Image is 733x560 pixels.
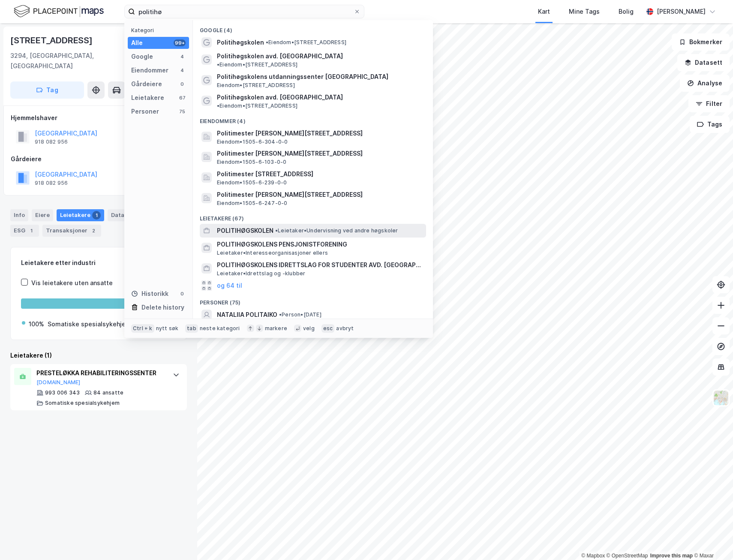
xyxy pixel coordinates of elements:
span: • [279,311,282,318]
img: Z [713,390,729,406]
div: [STREET_ADDRESS] [10,33,94,47]
div: 1 [92,211,101,220]
div: Gårdeiere [131,79,162,89]
div: Leietakere [131,93,164,103]
span: Eiendom • [STREET_ADDRESS] [217,102,297,109]
span: Politihøgskolen avd. [GEOGRAPHIC_DATA] [217,51,343,61]
div: 4 [179,53,186,60]
button: Analyse [680,75,730,92]
div: Eiendommer [131,65,168,75]
div: Mine Tags [569,6,600,17]
div: Somatiske spesialsykehjem [45,400,120,406]
div: esc [321,324,335,333]
div: 918 082 956 [35,138,68,145]
div: Vis leietakere uten ansatte [31,278,113,288]
span: • [275,227,278,234]
span: Politimester [PERSON_NAME][STREET_ADDRESS] [217,190,423,200]
div: neste kategori [200,325,240,332]
div: nytt søk [156,325,179,332]
div: 2 [89,226,98,235]
div: Delete history [141,302,184,313]
a: OpenStreetMap [607,553,648,559]
div: Leietakere (1) [10,350,187,361]
span: Eiendom • [STREET_ADDRESS] [217,61,297,68]
span: NATALIIA POLITAIKO [217,310,277,320]
div: Somatiske spesialsykehjem [48,319,131,329]
span: • [266,39,268,45]
div: Ctrl + k [131,324,154,333]
div: Personer [131,106,159,117]
span: • [217,61,219,68]
div: 0 [179,290,186,297]
span: Leietaker • Idrettslag og -klubber [217,270,305,277]
div: 100% [29,319,44,329]
span: Politihøgskolen [217,37,264,48]
div: Kart [538,6,550,17]
span: POLITIHØGSKOLENS PENSJONISTFORENING [217,239,423,250]
div: Leietakere etter industri [21,258,176,268]
span: • [217,102,219,109]
span: Eiendom • 1505-6-103-0-0 [217,159,286,166]
span: Eiendom • [STREET_ADDRESS] [266,39,346,46]
input: Søk på adresse, matrikkel, gårdeiere, leietakere eller personer [135,5,354,18]
div: Google [131,51,153,62]
span: Politimester [PERSON_NAME][STREET_ADDRESS] [217,128,423,138]
div: tab [185,324,198,333]
div: 918 082 956 [35,180,68,187]
span: POLITIHØGSKOLEN [217,226,273,236]
button: [DOMAIN_NAME] [36,379,81,386]
span: Eiendom • 1505-6-247-0-0 [217,200,287,207]
div: 67 [179,94,186,101]
div: Gårdeiere [11,154,186,164]
button: Filter [688,95,730,112]
div: avbryt [336,325,354,332]
div: 3294, [GEOGRAPHIC_DATA], [GEOGRAPHIC_DATA] [10,51,143,71]
span: Eiendom • 1505-6-304-0-0 [217,138,288,145]
div: 84 ansatte [93,389,123,396]
div: Google (4) [193,20,433,36]
div: 75 [179,108,186,115]
div: Hjemmelshaver [11,113,186,123]
div: Bolig [619,6,634,17]
span: Person • [DATE] [279,311,321,318]
div: Alle [131,38,143,48]
span: Leietaker • Undervisning ved andre høgskoler [275,227,398,234]
button: og 64 til [217,280,242,291]
button: Tag [10,81,84,99]
button: Bokmerker [672,33,730,51]
iframe: Chat Widget [690,519,733,560]
div: velg [303,325,315,332]
button: Tags [690,116,730,133]
div: Leietakere [57,209,104,221]
div: Datasett [108,209,140,221]
a: Mapbox [581,553,605,559]
span: Politimester [PERSON_NAME][STREET_ADDRESS] [217,148,423,159]
span: POLITIHØGSKOLENS IDRETTSLAG FOR STUDENTER AVD. [GEOGRAPHIC_DATA] [217,260,423,270]
span: Eiendom • 1505-6-239-0-0 [217,179,287,186]
img: logo.f888ab2527a4732fd821a326f86c7f29.svg [14,4,104,19]
div: ESG [10,225,39,237]
span: Politihøgskolen avd. [GEOGRAPHIC_DATA] [217,92,343,102]
a: Improve this map [650,553,693,559]
span: Politihøgskolens utdanningssenter [GEOGRAPHIC_DATA] [217,72,423,82]
div: 993 006 343 [45,389,80,396]
div: PRESTELØKKA REHABILITERINGSSENTER [36,368,164,378]
div: 4 [179,67,186,74]
div: Transaksjoner [42,225,101,237]
div: Eiere [32,209,53,221]
div: Kategori [131,27,189,33]
button: Datasett [677,54,730,71]
div: 99+ [174,39,186,46]
span: Politimester [STREET_ADDRESS] [217,169,423,179]
div: markere [265,325,287,332]
span: Leietaker • Interesseorganisasjoner ellers [217,250,328,256]
div: 0 [179,81,186,87]
div: Personer (75) [193,292,433,308]
span: Eiendom • [STREET_ADDRESS] [217,82,295,89]
div: Info [10,209,28,221]
div: Historikk [131,289,168,299]
div: 1 [27,226,36,235]
div: Leietakere (67) [193,208,433,224]
div: Eiendommer (4) [193,111,433,126]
